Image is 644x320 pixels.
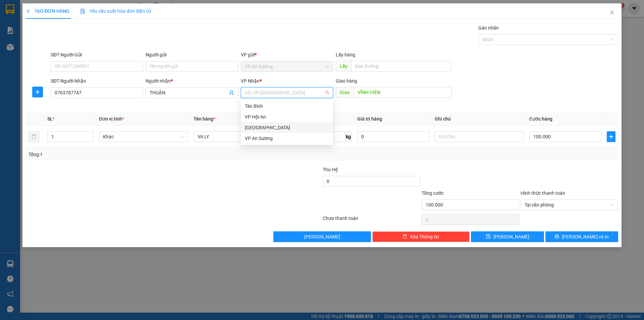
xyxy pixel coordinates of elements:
[32,87,43,97] button: plus
[354,87,452,98] input: Dọc đường
[241,78,260,84] span: VP Nhận
[486,234,491,239] span: save
[3,29,46,36] li: VP VP An Sương
[372,231,470,242] button: deleteXóa Thông tin
[245,102,329,110] div: Tân Bình
[245,135,329,142] div: VP An Sương
[241,111,333,122] div: VP Hội An
[273,231,371,242] button: [PERSON_NAME]
[357,116,382,122] span: Giá trị hàng
[351,61,452,72] input: Dọc đường
[603,3,622,22] button: Close
[323,167,338,172] span: Thu Hộ
[80,9,86,14] img: icon
[493,233,529,240] span: [PERSON_NAME]
[521,190,565,196] label: Hình thức thanh toán
[26,9,31,13] span: plus
[609,10,615,15] span: close
[478,25,499,31] label: Gán nhãn
[545,231,618,242] button: printer[PERSON_NAME] và In
[336,52,355,57] span: Lấy hàng
[432,112,527,126] th: Ghi chú
[194,131,283,142] input: VD: Bàn, Ghế
[304,233,340,240] span: [PERSON_NAME]
[336,61,351,72] span: Lấy
[435,131,524,142] input: Ghi Chú
[80,8,151,14] span: Yêu cầu xuất hóa đơn điện tử
[336,78,357,84] span: Giao hàng
[33,89,43,95] span: plus
[322,215,421,226] div: Chưa thanh toán
[529,116,552,122] span: Cước hàng
[607,131,615,142] button: plus
[3,37,45,79] b: 39/4A Quốc Lộ 1A - [GEOGRAPHIC_DATA] - An Sương - [GEOGRAPHIC_DATA]
[245,113,329,121] div: VP Hội An
[103,132,184,142] span: Khác
[241,99,333,106] div: Văn phòng không hợp lệ
[525,200,614,210] span: Tại văn phòng
[26,8,69,14] span: TẠO ĐƠN HÀNG
[241,101,333,111] div: Tân Bình
[471,231,544,242] button: save[PERSON_NAME]
[51,51,143,58] div: SĐT Người Gửi
[241,122,333,133] div: Đà Nẵng
[229,90,234,95] span: user-add
[46,29,89,51] li: VP [GEOGRAPHIC_DATA]
[3,37,8,42] span: environment
[99,116,124,122] span: Đơn vị tính
[29,131,39,142] button: delete
[146,77,238,85] div: Người nhận
[336,87,354,98] span: Giao
[51,77,143,85] div: SĐT Người Nhận
[422,190,444,196] span: Tổng cước
[345,131,352,142] span: kg
[554,234,559,239] span: printer
[402,234,407,239] span: delete
[245,124,329,131] div: [GEOGRAPHIC_DATA]
[607,134,615,139] span: plus
[410,233,439,240] span: Xóa Thông tin
[29,151,249,158] div: Tổng: 1
[241,51,333,58] div: VP gửi
[194,116,215,122] span: Tên hàng
[3,3,97,16] li: [PERSON_NAME]
[146,51,238,58] div: Người gửi
[245,61,329,72] span: VP An Sương
[241,133,333,144] div: VP An Sương
[562,233,609,240] span: [PERSON_NAME] và In
[47,116,53,122] span: SL
[357,131,429,142] input: 0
